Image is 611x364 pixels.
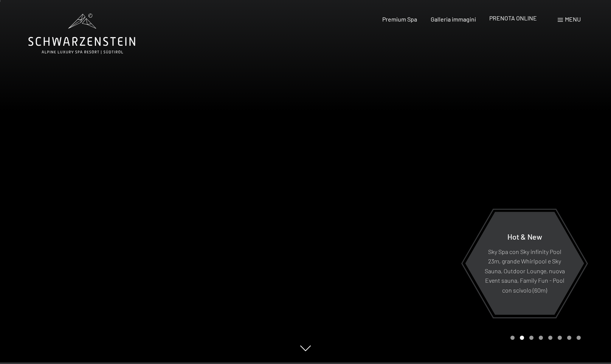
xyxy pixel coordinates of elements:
[548,336,552,340] div: Carousel Page 5
[484,246,566,295] p: Sky Spa con Sky infinity Pool 23m, grande Whirlpool e Sky Sauna, Outdoor Lounge, nuova Event saun...
[565,15,581,23] span: Menu
[489,14,537,22] a: PRENOTA ONLINE
[577,336,581,340] div: Carousel Page 8
[520,336,524,340] div: Carousel Page 2 (Current Slide)
[567,336,571,340] div: Carousel Page 7
[510,336,515,340] div: Carousel Page 1
[539,336,543,340] div: Carousel Page 4
[558,336,562,340] div: Carousel Page 6
[382,15,417,23] a: Premium Spa
[529,336,533,340] div: Carousel Page 3
[465,211,585,315] a: Hot & New Sky Spa con Sky infinity Pool 23m, grande Whirlpool e Sky Sauna, Outdoor Lounge, nuova ...
[507,232,542,241] span: Hot & New
[508,336,581,340] div: Carousel Pagination
[431,15,476,23] a: Galleria immagini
